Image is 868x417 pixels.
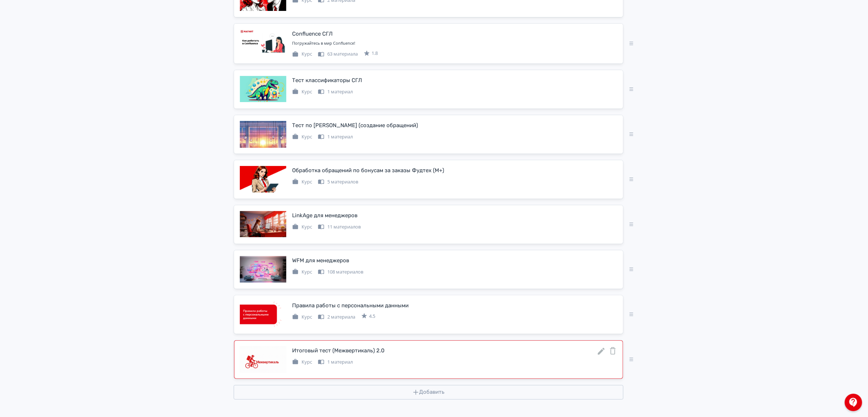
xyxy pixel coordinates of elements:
span: 4.5 [369,313,375,320]
div: 1 материал [318,88,353,96]
div: LinkAge для менеджеров [292,211,357,220]
div: 63 материала [318,50,358,58]
div: 1 материал [318,133,353,141]
div: Тест классификаторы СГЛ [292,76,362,85]
div: Курс [292,268,312,276]
div: Курс [292,88,312,96]
span: 1.8 [372,50,378,57]
div: Погружайтесь в мир Confluence! [292,40,617,46]
div: 108 материалов [318,268,363,276]
div: Курс [292,359,312,366]
div: Confluence СГЛ [292,30,333,38]
div: Курс [292,50,312,58]
div: Итоговый тест (Межвертикаль) 2.0 [292,347,385,355]
button: Добавить [234,385,623,400]
div: 11 материалов [318,223,361,231]
div: Тест по ЕК СГЛ (создание обращений) [292,121,418,130]
div: Обработка обращений по бонусам за заказы Фудтех (М+) [292,166,444,175]
div: WFM для менеджеров [292,256,349,265]
div: 1 материал [318,359,353,366]
div: Курс [292,133,312,141]
div: Курс [292,178,312,186]
div: Курс [292,223,312,231]
div: 5 материалов [318,178,358,186]
div: Курс [292,313,312,321]
div: Правила работы с персональными данными [292,301,409,310]
div: 2 материала [318,313,355,321]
